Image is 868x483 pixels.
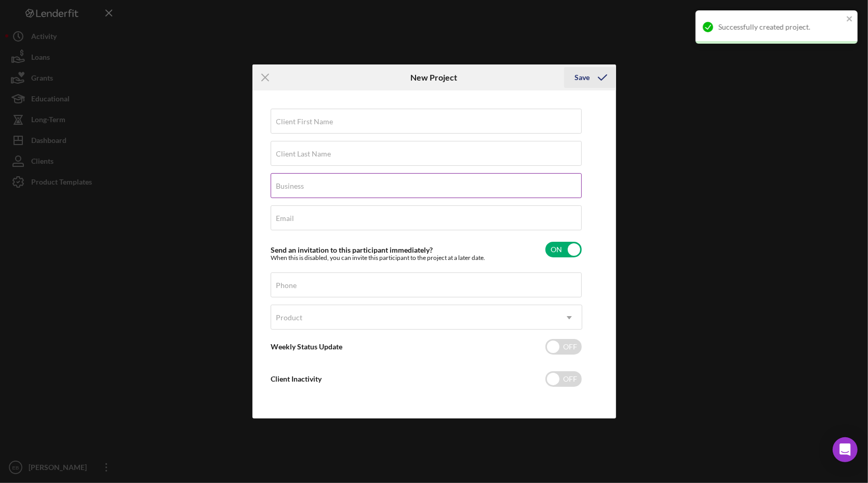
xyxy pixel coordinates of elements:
h6: New Project [410,73,457,82]
div: Product [276,314,303,322]
button: close [846,15,853,24]
div: When this is disabled, you can invite this participant to the project at a later date. [271,254,486,262]
label: Phone [276,281,297,290]
div: Open Intercom Messenger [833,437,858,462]
button: Save [564,67,616,88]
label: Client Last Name [276,150,331,158]
label: Send an invitation to this participant immediately? [271,245,433,254]
label: Client First Name [276,118,333,126]
label: Client Inactivity [271,374,322,383]
div: Save [575,67,590,88]
div: Successfully created project. [718,23,843,31]
label: Weekly Status Update [271,342,343,351]
label: Business [276,182,304,190]
label: Email [276,214,295,223]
